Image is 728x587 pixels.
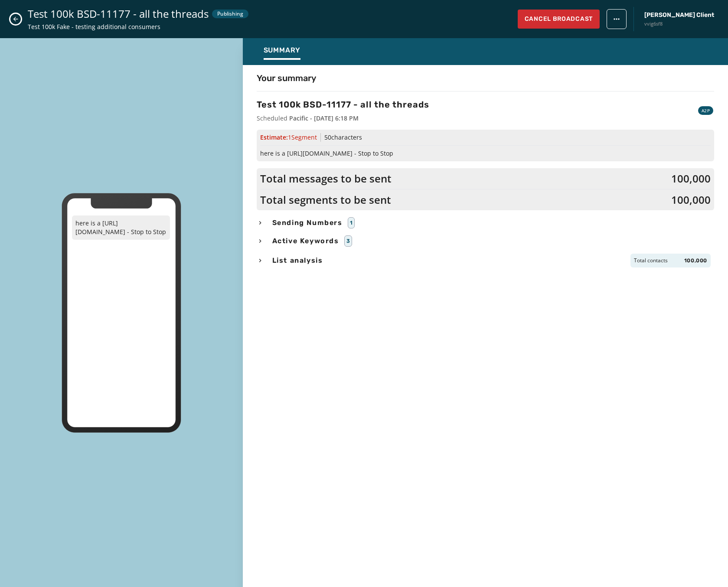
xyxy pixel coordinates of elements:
h3: Test 100k BSD-11177 - all the threads [257,98,429,111]
button: Cancel Broadcast [518,10,600,29]
span: Test 100k BSD-11177 - all the threads [28,7,209,21]
span: 50 characters [324,133,362,141]
span: Total segments to be sent [260,193,391,207]
span: 100,000 [671,193,711,207]
span: vvig6sf8 [644,20,714,28]
span: here is a [URL][DOMAIN_NAME] - Stop to Stop [260,149,711,158]
button: Sending Numbers1 [257,217,714,228]
span: Cancel Broadcast [525,15,593,23]
span: Active Keywords [271,236,341,246]
button: List analysisTotal contacts100,000 [257,254,714,267]
button: broadcast action menu [607,9,627,29]
span: Test 100k Fake - testing additional consumers [28,23,248,31]
span: Sending Numbers [271,218,344,228]
p: here is a [URL][DOMAIN_NAME] - Stop to Stop [72,215,170,240]
button: Active Keywords3 [257,235,714,247]
span: 1 Segment [288,133,317,141]
span: 100,000 [684,257,707,264]
span: Estimate: [260,133,317,142]
span: [PERSON_NAME] Client [644,11,714,20]
span: Summary [264,46,301,55]
div: Pacific - [DATE] 6:18 PM [289,114,359,123]
div: 1 [348,217,355,228]
span: Publishing [217,10,243,17]
span: Total messages to be sent [260,172,392,186]
span: List analysis [271,255,325,266]
span: 100,000 [671,172,711,186]
span: Total contacts [634,257,668,264]
div: 3 [344,235,353,247]
span: Scheduled [257,114,287,123]
h4: Your summary [257,72,316,84]
div: A2P [698,106,713,115]
button: Summary [257,42,308,62]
